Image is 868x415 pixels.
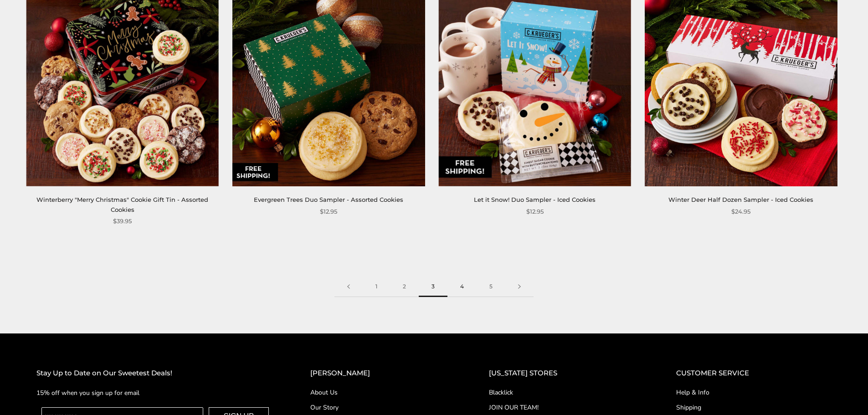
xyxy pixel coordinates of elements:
h2: [US_STATE] STORES [489,368,640,379]
a: About Us [310,388,452,397]
a: Winter Deer Half Dozen Sampler - Iced Cookies [668,196,813,203]
a: 4 [447,277,477,297]
a: 1 [363,277,390,297]
h2: CUSTOMER SERVICE [676,368,832,379]
span: $12.95 [320,207,337,216]
a: Evergreen Trees Duo Sampler - Assorted Cookies [254,196,403,203]
a: Shipping [676,403,832,412]
a: 5 [477,277,505,297]
p: 15% off when you sign up for email [36,388,274,398]
a: Our Story [310,403,452,412]
h2: Stay Up to Date on Our Sweetest Deals! [36,368,274,379]
a: JOIN OUR TEAM! [489,403,640,412]
span: 3 [419,277,447,297]
a: Help & Info [676,388,832,397]
a: Previous page [334,277,363,297]
a: 2 [390,277,419,297]
a: Next page [505,277,534,297]
a: Blacklick [489,388,640,397]
a: Winterberry "Merry Christmas" Cookie Gift Tin - Assorted Cookies [36,196,208,213]
span: $24.95 [731,207,750,216]
iframe: Sign Up via Text for Offers [7,380,94,408]
a: Let it Snow! Duo Sampler - Iced Cookies [474,196,596,203]
h2: [PERSON_NAME] [310,368,452,379]
span: $39.95 [113,216,132,226]
span: $12.95 [526,207,544,216]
